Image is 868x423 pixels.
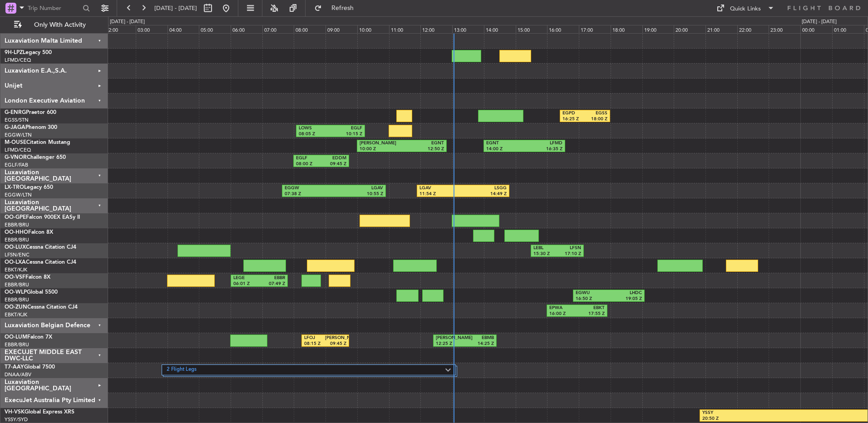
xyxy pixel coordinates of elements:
[576,296,609,302] div: 16:50 Z
[5,125,25,130] span: G-JAGA
[465,341,494,347] div: 14:25 Z
[5,57,31,64] a: LFMD/CEQ
[737,25,769,33] div: 22:00
[324,5,362,11] span: Refresh
[436,341,465,347] div: 12:25 Z
[5,290,58,295] a: OO-WLPGlobal 5500
[5,192,32,198] a: EGGW/LTN
[533,245,557,251] div: LEBL
[296,155,321,162] div: EGLF
[321,161,346,167] div: 09:45 Z
[296,161,321,167] div: 08:00 Z
[360,146,402,152] div: 10:00 Z
[5,185,53,190] a: LX-TROLegacy 650
[5,140,26,145] span: M-OUSE
[104,25,136,33] div: 02:00
[5,260,26,265] span: OO-LXA
[304,335,325,341] div: LFOJ
[419,185,463,192] div: LGAV
[294,25,325,33] div: 08:00
[5,416,28,423] a: YSSY/SYD
[577,305,605,311] div: EBKT
[5,296,29,303] a: EBBR/BRU
[5,341,29,348] a: EBBR/BRU
[24,22,96,28] span: Only With Activity
[705,25,737,33] div: 21:00
[299,125,330,132] div: LOWS
[702,416,801,422] div: 20:50 Z
[674,25,705,33] div: 20:00
[5,230,28,235] span: OO-HHO
[5,50,52,55] a: 9H-LPZLegacy 500
[10,18,99,32] button: Only With Activity
[285,191,334,197] div: 07:38 Z
[557,251,581,257] div: 17:10 Z
[5,162,28,168] a: EGLF/FAB
[5,245,26,250] span: OO-LUX
[452,25,484,33] div: 13:00
[730,5,761,14] div: Quick Links
[712,1,779,15] button: Quick Links
[304,341,325,347] div: 08:15 Z
[579,25,611,33] div: 17:00
[445,368,451,372] img: arrow-gray.svg
[402,146,444,152] div: 12:50 Z
[5,305,78,310] a: OO-ZUNCessna Citation CJ4
[321,155,346,162] div: EDDM
[576,290,609,296] div: EGWU
[5,266,27,273] a: EBKT/KJK
[549,311,577,317] div: 16:00 Z
[5,50,23,55] span: 9H-LPZ
[330,131,362,138] div: 10:15 Z
[5,371,31,378] a: DNAA/ABV
[465,335,494,341] div: EBMB
[5,290,27,295] span: OO-WLP
[402,140,444,147] div: EGNT
[5,140,70,145] a: M-OUSECitation Mustang
[557,245,581,251] div: LFSN
[5,236,29,243] a: EBBR/BRU
[5,147,31,153] a: LFMD/CEQ
[5,245,76,250] a: OO-LUXCessna Citation CJ4
[524,140,562,147] div: LFMD
[516,25,547,33] div: 15:00
[524,146,562,152] div: 16:35 Z
[233,275,259,281] div: LEGE
[357,25,389,33] div: 10:00
[360,140,402,147] div: [PERSON_NAME]
[310,1,365,15] button: Refresh
[136,25,168,33] div: 03:00
[110,18,145,26] div: [DATE] - [DATE]
[199,25,231,33] div: 05:00
[231,25,262,33] div: 06:00
[154,4,197,12] span: [DATE] - [DATE]
[167,366,445,374] label: 2 Flight Legs
[436,335,465,341] div: [PERSON_NAME]
[325,335,346,341] div: [PERSON_NAME]
[259,281,285,287] div: 07:49 Z
[285,185,334,192] div: EGGW
[28,1,80,15] input: Trip Number
[585,110,607,117] div: EGSS
[549,305,577,311] div: EPWA
[5,409,25,415] span: VH-VSK
[5,364,24,370] span: T7-AAY
[463,185,507,192] div: LSGG
[5,110,26,115] span: G-ENRG
[5,125,57,130] a: G-JAGAPhenom 300
[832,25,864,33] div: 01:00
[484,25,516,33] div: 14:00
[562,110,585,117] div: EGPD
[5,110,56,115] a: G-ENRGPraetor 600
[233,281,259,287] div: 06:01 Z
[800,25,832,33] div: 00:00
[609,290,642,296] div: LHDC
[5,230,53,235] a: OO-HHOFalcon 8X
[5,221,29,228] a: EBBR/BRU
[5,215,80,220] a: OO-GPEFalcon 900EX EASy II
[5,409,74,415] a: VH-VSKGlobal Express XRS
[463,191,507,197] div: 14:49 Z
[5,155,66,160] a: G-VNORChallenger 650
[611,25,642,33] div: 18:00
[533,251,557,257] div: 15:30 Z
